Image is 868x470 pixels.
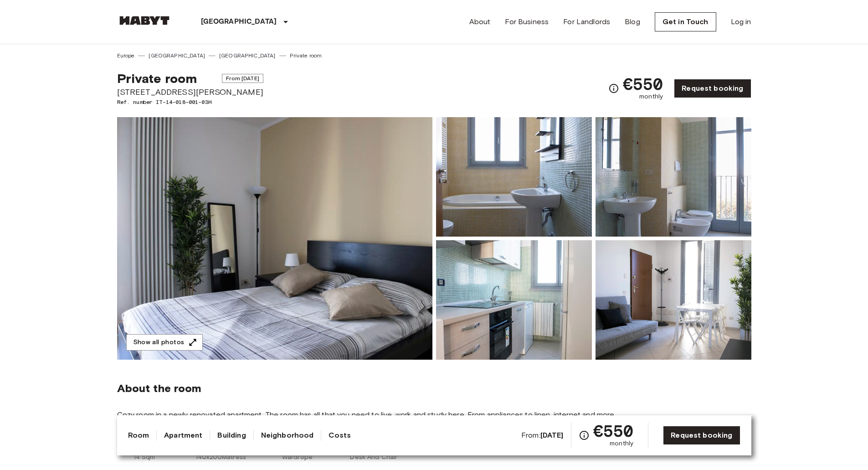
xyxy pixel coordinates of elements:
[290,52,322,60] a: Private room
[126,334,203,351] button: Show all photos
[117,98,263,106] span: Ref. number IT-14-018-001-03H
[505,16,549,27] a: For Business
[563,16,610,27] a: For Landlords
[469,16,491,27] a: About
[282,453,313,462] span: Wardrope
[117,410,751,420] span: Cozy room in a newly renovated apartment. The room has all that you need to live, work and study ...
[195,453,246,462] span: 140x200Matress
[117,117,432,360] img: Marketing picture of unit IT-14-018-001-03H
[149,52,205,60] a: [GEOGRAPHIC_DATA]
[117,71,197,86] span: Private room
[608,83,619,94] svg: Check cost overview for full price breakdown. Please note that discounts apply to new joiners onl...
[117,382,751,395] span: About the room
[593,423,634,439] span: €550
[596,117,751,237] img: Picture of unit IT-14-018-001-03H
[219,52,276,60] a: [GEOGRAPHIC_DATA]
[731,16,751,27] a: Log in
[329,430,351,441] a: Costs
[261,430,314,441] a: Neighborhood
[610,439,633,448] span: monthly
[625,16,640,27] a: Blog
[596,240,751,360] img: Picture of unit IT-14-018-001-03H
[540,431,564,439] b: [DATE]
[222,74,263,83] span: From [DATE]
[579,430,590,441] svg: Check cost overview for full price breakdown. Please note that discounts apply to new joiners onl...
[436,240,592,360] img: Picture of unit IT-14-018-001-03H
[639,92,663,101] span: monthly
[117,16,172,25] img: Habyt
[117,86,263,98] span: [STREET_ADDRESS][PERSON_NAME]
[117,52,135,60] a: Europe
[436,117,592,237] img: Picture of unit IT-14-018-001-03H
[655,12,716,31] a: Get in Touch
[623,76,663,92] span: €550
[128,430,149,441] a: Room
[217,430,246,441] a: Building
[521,430,564,440] span: From:
[134,453,155,462] span: 14 Sqm
[350,453,397,462] span: Desk And Chair
[201,16,277,27] p: [GEOGRAPHIC_DATA]
[164,430,202,441] a: Apartment
[674,79,751,98] a: Request booking
[663,426,740,445] a: Request booking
